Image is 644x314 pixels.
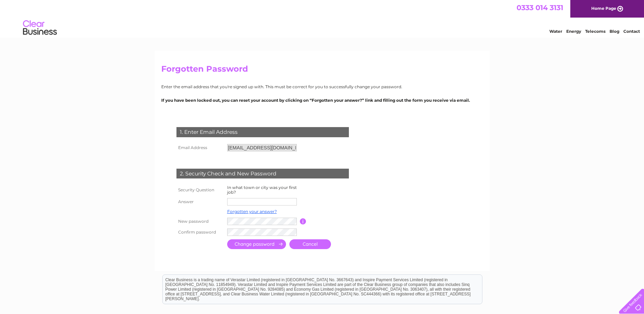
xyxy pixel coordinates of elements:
th: Confirm password [175,227,225,238]
a: 0333 014 3131 [517,3,563,12]
th: Answer [175,196,225,207]
a: Telecoms [585,29,605,34]
p: Enter the email address that you're signed up with. This must be correct for you to successfully ... [161,83,483,90]
h2: Forgotten Password [161,64,483,77]
p: If you have been locked out, you can reset your account by clicking on “Forgotten your answer?” l... [161,97,483,103]
label: In what town or city was your first job? [227,185,297,195]
div: Clear Business is a trading name of Verastar Limited (registered in [GEOGRAPHIC_DATA] No. 3667643... [163,4,482,33]
th: Email Address [175,142,225,153]
a: Contact [623,29,640,34]
a: Water [549,29,562,34]
input: Information [300,218,306,224]
div: 2. Security Check and New Password [176,169,349,179]
a: Cancel [289,239,331,249]
a: Forgotten your answer? [227,209,277,214]
th: New password [175,216,225,227]
div: 1. Enter Email Address [176,127,349,137]
img: logo.png [23,18,57,38]
a: Energy [566,29,581,34]
a: Blog [610,29,619,34]
input: Submit [227,239,286,249]
th: Security Question [175,184,225,196]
